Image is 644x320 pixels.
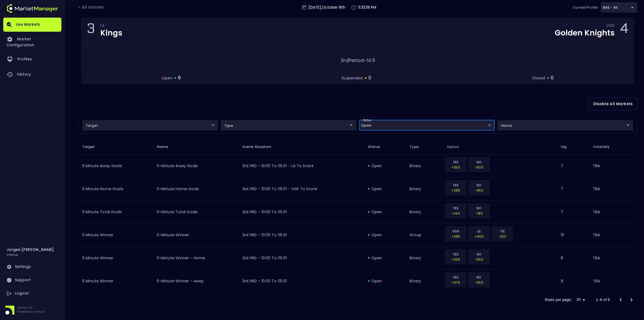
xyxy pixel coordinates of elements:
p: YES [448,160,463,165]
p: -450 [472,188,486,193]
a: Profiles [3,52,61,67]
p: NO [472,206,486,211]
td: TBA [589,201,638,224]
div: 25 [574,296,587,304]
p: -500 [472,165,486,170]
span: Name [157,144,175,149]
td: 8 [556,247,589,270]
label: status [363,118,371,122]
p: NO [472,275,486,280]
a: Logout [3,287,61,300]
td: 5-Minute Winner [153,224,238,247]
td: binary [405,247,443,270]
td: 3rd PRD - 10:00 to 05:01 [238,201,364,224]
p: [DATE] , October 8 th [309,5,346,10]
span: 14:11 [366,57,375,64]
td: TBA [589,224,638,247]
td: 3rd PRD - 10:00 to 05:01 [238,224,364,247]
p: YES [448,275,463,280]
div: open [368,209,401,215]
p: -550 [472,257,486,262]
span: 3rd Period [341,57,364,64]
span: Status [368,144,387,149]
span: Game Situation [242,144,278,149]
td: 7 [556,177,589,201]
span: suspended [342,75,363,81]
div: target [601,2,638,13]
a: Live Markets [3,18,61,32]
p: YES [448,252,463,257]
td: 3rd PRD - 10:00 to 05:01 - LA to Score [238,154,364,177]
td: 5 Minute Winner [78,270,153,293]
p: Powered by nVenue [17,310,45,314]
p: NO [472,160,486,165]
h3: nVenue [6,253,18,257]
td: 5-Minute Home Goals [153,177,238,201]
td: TBA [589,154,638,177]
p: 1–6 of 6 [596,297,610,302]
p: -195 [472,211,486,216]
a: Support [3,274,61,287]
span: open [162,75,172,81]
p: +144 [448,211,463,216]
span: - [364,57,366,64]
td: 10 [556,224,589,247]
p: -220 [495,234,510,239]
td: 3rd PRD - 10:00 to 05:01 - VGK to Score [238,177,364,201]
span: 0 [551,75,554,82]
span: Volatility [593,144,617,149]
p: Version 1.31 [17,306,45,310]
div: open [368,278,401,284]
p: +365 [448,234,463,239]
div: target [221,120,356,131]
td: 5 Minute Away Goals [78,154,153,177]
img: logo [6,4,58,13]
div: open [368,163,401,169]
p: +400 [472,234,486,239]
button: Disable All Markets [589,98,638,110]
td: 5-Minute Away Goals [153,154,238,177]
td: group [405,224,443,247]
div: 3 [87,22,95,38]
td: 5 Minute Winner [78,247,153,270]
div: Kings [100,29,122,37]
div: open [368,232,401,238]
h2: Jorgen [PERSON_NAME] [6,247,54,253]
p: VGK [448,229,463,234]
p: -650 [472,280,486,285]
p: YES [448,183,463,188]
p: TIE [495,229,510,234]
td: TBA [589,177,638,201]
p: YES [448,206,463,211]
p: +335 [448,257,463,262]
p: LA [472,229,486,234]
p: +375 [448,280,463,285]
td: binary [405,177,443,201]
td: 5 Minute Home Goals [78,177,153,201]
div: open [368,186,401,192]
table: collapsible table [78,139,638,293]
div: open [368,255,401,261]
div: LA [100,24,122,28]
td: 5-Minute Total Goals [153,201,238,224]
td: 7 [556,154,589,177]
span: Target [82,144,102,149]
a: Settings [3,260,61,273]
td: 5 Minute Winner [78,224,153,247]
td: 3rd PRD - 10:00 to 05:01 [238,247,364,270]
td: 5 Minute Total Goals [78,201,153,224]
p: NO [472,252,486,257]
span: 0 [368,75,371,82]
div: Version 1.31Powered by nVenue [3,306,61,315]
div: VGK [606,24,615,28]
span: closed [532,75,545,81]
td: 3rd PRD - 10:00 to 05:01 [238,270,364,293]
p: Current Profile [573,5,598,10]
p: NO [472,183,486,188]
span: Type [410,144,426,149]
td: binary [405,270,443,293]
div: 4 [620,22,629,38]
span: Vig [561,144,573,149]
td: 5-Minute Winner - Home [153,247,238,270]
td: 8 [556,270,589,293]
